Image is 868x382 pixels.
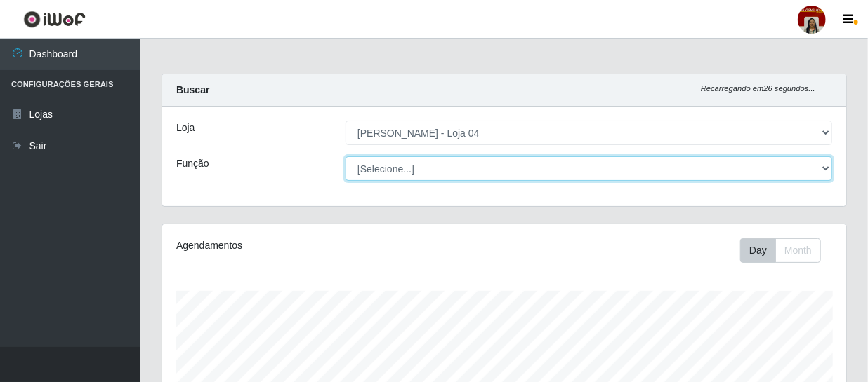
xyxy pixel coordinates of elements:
i: Recarregando em 26 segundos... [701,84,815,93]
div: Toolbar with button groups [740,238,832,263]
label: Loja [176,121,195,135]
button: Day [740,238,776,263]
strong: Buscar [176,84,209,95]
img: CoreUI Logo [23,11,86,28]
div: Agendamentos [176,238,438,253]
button: Month [775,238,821,263]
label: Função [176,156,209,171]
div: First group [740,238,821,263]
